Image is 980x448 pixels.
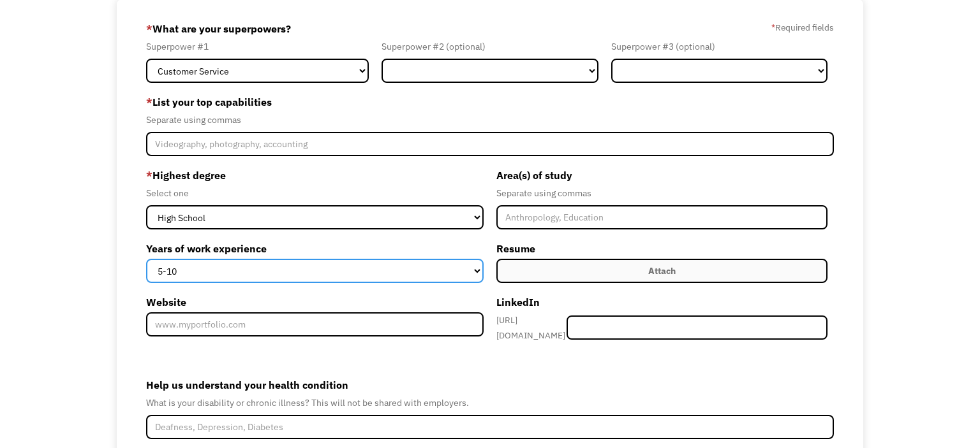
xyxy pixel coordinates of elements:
[146,132,834,156] input: Videography, photography, accounting
[496,259,828,283] label: Attach
[146,375,834,395] label: Help us understand your health condition
[648,263,676,278] div: Attach
[146,39,369,54] div: Superpower #1
[146,112,834,127] div: Separate using commas
[146,415,834,439] input: Deafness, Depression, Diabetes
[611,39,828,54] div: Superpower #3 (optional)
[146,395,834,410] div: What is your disability or chronic illness? This will not be shared with employers.
[496,312,567,343] div: [URL][DOMAIN_NAME]
[146,165,484,185] label: Highest degree
[496,205,828,229] input: Anthropology, Education
[146,18,291,39] label: What are your superpowers?
[496,292,828,312] label: LinkedIn
[382,39,598,54] div: Superpower #2 (optional)
[146,292,484,312] label: Website
[146,92,834,112] label: List your top capabilities
[146,312,484,336] input: www.myportfolio.com
[496,165,828,185] label: Area(s) of study
[496,238,828,259] label: Resume
[496,185,828,201] div: Separate using commas
[146,185,484,201] div: Select one
[146,238,484,259] label: Years of work experience
[771,20,834,35] label: Required fields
